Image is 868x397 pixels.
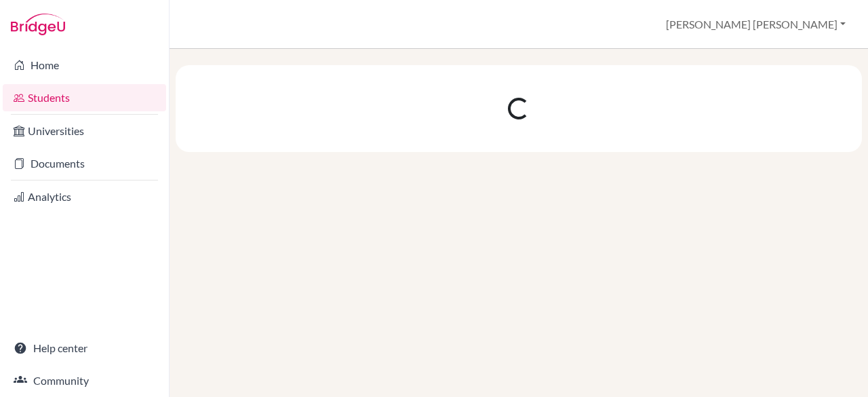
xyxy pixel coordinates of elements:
[3,84,166,111] a: Students
[3,117,166,145] a: Universities
[3,52,166,79] a: Home
[3,183,166,210] a: Analytics
[3,335,166,362] a: Help center
[11,14,65,35] img: Bridge-U
[660,12,852,37] button: [PERSON_NAME] [PERSON_NAME]
[3,367,166,394] a: Community
[3,150,166,177] a: Documents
